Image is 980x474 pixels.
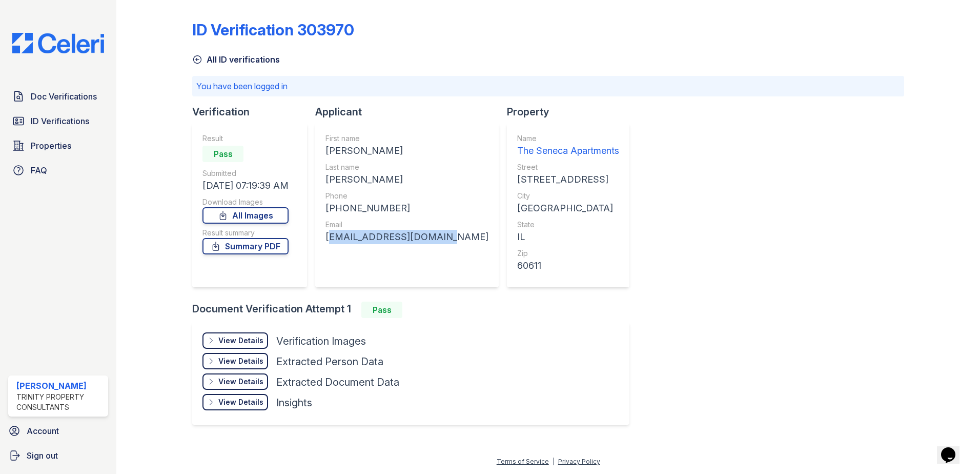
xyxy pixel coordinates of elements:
[497,458,549,465] a: Terms of Service
[325,220,488,230] div: Email
[192,105,315,119] div: Verification
[517,220,619,230] div: State
[202,207,289,224] a: All Images
[4,421,112,441] a: Account
[202,238,289,254] a: Summary PDF
[196,80,900,92] p: You have been logged in
[4,33,112,53] img: CE_Logo_Blue-a8612792a0a2168367f1c8372b55b34899dd931a85d93a1a3d3e32e68fde9ad4.png
[507,105,638,119] div: Property
[361,302,402,318] div: Pass
[276,396,312,410] div: Insights
[202,133,289,144] div: Result
[325,162,488,172] div: Last name
[325,201,488,215] div: [PHONE_NUMBER]
[31,140,71,152] span: Properties
[325,172,488,187] div: [PERSON_NAME]
[517,162,619,172] div: Street
[16,380,104,392] div: [PERSON_NAME]
[325,230,488,244] div: [EMAIL_ADDRESS][DOMAIN_NAME]
[192,302,638,318] div: Document Verification Attempt 1
[218,397,263,407] div: View Details
[517,230,619,244] div: IL
[27,425,59,437] span: Account
[218,335,263,346] div: View Details
[517,191,619,201] div: City
[31,164,47,176] span: FAQ
[202,197,289,207] div: Download Images
[517,201,619,215] div: [GEOGRAPHIC_DATA]
[558,458,600,465] a: Privacy Policy
[31,90,97,103] span: Doc Verifications
[8,86,108,107] a: Doc Verifications
[8,160,108,181] a: FAQ
[325,191,488,201] div: Phone
[517,248,619,259] div: Zip
[202,146,243,162] div: Pass
[16,392,104,412] div: Trinity Property Consultants
[517,259,619,273] div: 60611
[325,133,488,144] div: First name
[202,179,289,193] div: [DATE] 07:19:39 AM
[4,445,112,466] a: Sign out
[315,105,507,119] div: Applicant
[325,144,488,158] div: [PERSON_NAME]
[553,458,555,465] div: |
[517,172,619,187] div: [STREET_ADDRESS]
[517,144,619,158] div: The Seneca Apartments
[8,111,108,131] a: ID Verifications
[202,228,289,238] div: Result summary
[192,53,280,66] a: All ID verifications
[31,115,89,127] span: ID Verifications
[517,133,619,158] a: Name The Seneca Apartments
[517,133,619,144] div: Name
[276,354,383,369] div: Extracted Person Data
[276,375,399,389] div: Extracted Document Data
[218,356,263,366] div: View Details
[276,334,366,348] div: Verification Images
[192,21,354,39] div: ID Verification 303970
[202,168,289,179] div: Submitted
[27,449,58,462] span: Sign out
[8,135,108,156] a: Properties
[937,433,970,464] iframe: chat widget
[218,377,263,387] div: View Details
